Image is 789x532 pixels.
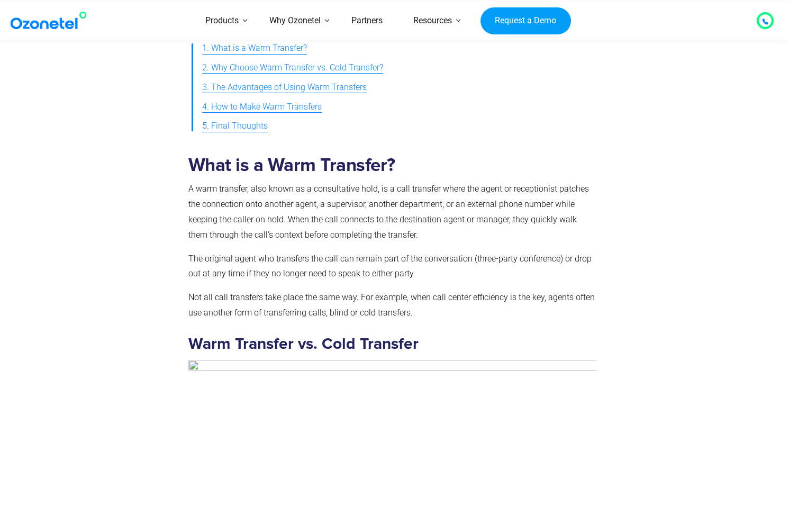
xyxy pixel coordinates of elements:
span: 5. Final Thoughts [202,119,268,134]
span: 3. The Advantages of Using Warm Transfers [202,80,367,95]
a: Partners [336,2,398,40]
p: The original agent who transfers the call can remain part of the conversation (three-party confer... [188,251,597,282]
a: 5. Final Thoughts [202,116,268,136]
a: Products [190,2,254,40]
a: Resources [398,2,467,40]
strong: Warm Transfer vs. Cold Transfer [188,336,419,352]
p: Not all call transfers take place the same way. For example, when call center efficiency is the k... [188,290,597,321]
span: 4. How to Make Warm Transfers [202,100,322,115]
p: A warm transfer, also known as a consultative hold, is a call transfer where the agent or recepti... [188,182,597,242]
a: Why Ozonetel [254,2,336,40]
a: 1. What is a Warm Transfer? [202,39,307,58]
a: Request a Demo [480,7,571,34]
a: 2. Why Choose Warm Transfer vs. Cold Transfer? [202,58,383,78]
a: 3. The Advantages of Using Warm Transfers [202,78,367,97]
span: 2. Why Choose Warm Transfer vs. Cold Transfer? [202,60,383,76]
span: 1. What is a Warm Transfer? [202,41,307,56]
strong: What is a Warm Transfer? [188,156,395,175]
a: 4. How to Make Warm Transfers [202,97,322,117]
